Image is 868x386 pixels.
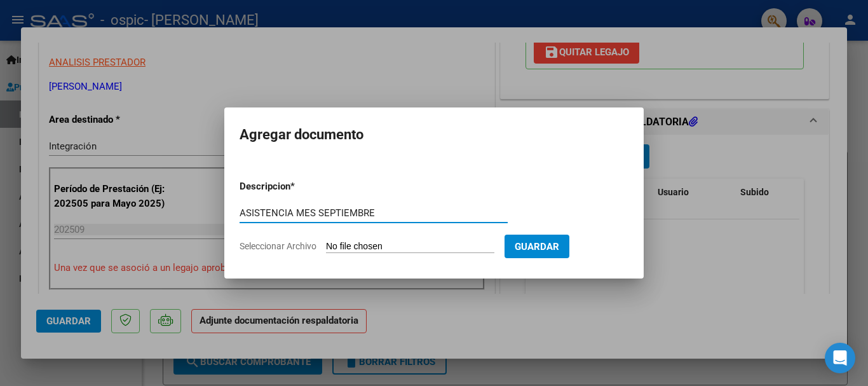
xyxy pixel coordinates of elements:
[240,241,316,251] span: Seleccionar Archivo
[240,123,628,147] h2: Agregar documento
[515,241,559,252] span: Guardar
[505,235,569,258] button: Guardar
[240,179,356,194] p: Descripcion
[825,343,855,373] div: Open Intercom Messenger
